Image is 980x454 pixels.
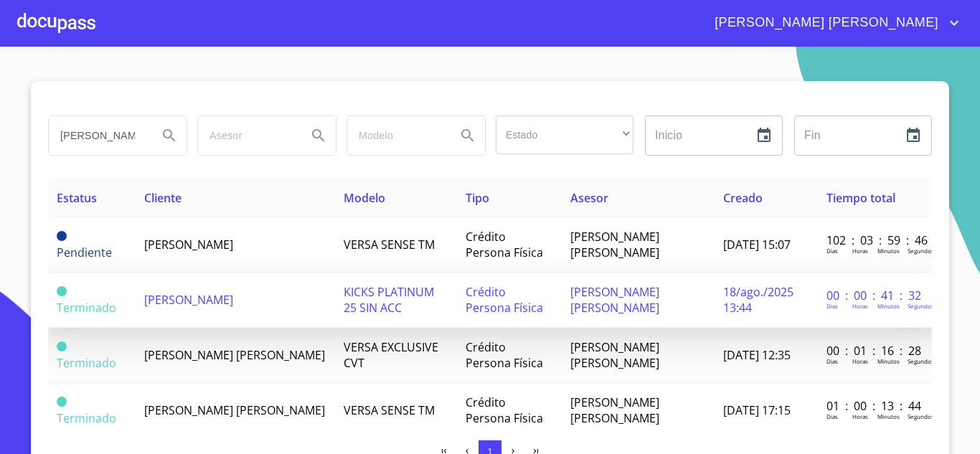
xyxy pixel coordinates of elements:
p: Segundos [908,302,934,310]
p: Horas [852,247,868,255]
p: Minutos [877,412,900,420]
p: 102 : 03 : 59 : 46 [826,232,923,248]
span: KICKS PLATINUM 25 SIN ACC [344,284,434,316]
span: Modelo [344,190,385,206]
span: [PERSON_NAME] [PERSON_NAME] [144,347,325,363]
span: Pendiente [57,231,67,241]
p: Segundos [908,412,934,420]
span: Terminado [57,410,116,426]
span: [PERSON_NAME] [PERSON_NAME] [570,394,659,426]
button: account of current user [704,11,963,34]
button: Search [152,118,187,153]
input: search [49,116,146,155]
p: 00 : 01 : 16 : 28 [826,343,923,359]
span: VERSA SENSE TM [344,237,435,252]
span: [PERSON_NAME] [144,237,233,252]
span: VERSA SENSE TM [344,402,435,418]
p: Minutos [877,302,900,310]
span: [DATE] 12:35 [723,347,791,363]
span: [PERSON_NAME] [PERSON_NAME] [144,402,325,418]
p: Horas [852,302,868,310]
span: Tipo [466,190,489,206]
input: search [347,116,445,155]
button: Search [451,118,485,153]
p: Dias [826,247,838,255]
p: Horas [852,412,868,420]
span: Crédito Persona Física [466,339,543,371]
span: 18/ago./2025 13:44 [723,284,793,316]
div: ​ [496,115,633,154]
p: Segundos [908,247,934,255]
span: Terminado [57,300,116,316]
span: Crédito Persona Física [466,284,543,316]
span: Tiempo total [826,190,895,206]
span: [PERSON_NAME] [PERSON_NAME] [704,11,946,34]
p: Segundos [908,357,934,365]
span: Terminado [57,355,116,371]
span: Cliente [144,190,182,206]
span: [PERSON_NAME] [PERSON_NAME] [570,284,659,316]
span: Crédito Persona Física [466,394,543,426]
span: [DATE] 17:15 [723,402,791,418]
p: 01 : 00 : 13 : 44 [826,398,923,414]
p: Minutos [877,357,900,365]
span: [PERSON_NAME] [144,292,233,308]
span: [PERSON_NAME] [PERSON_NAME] [570,229,659,260]
span: VERSA EXCLUSIVE CVT [344,339,438,371]
span: Estatus [57,190,97,206]
span: [PERSON_NAME] [PERSON_NAME] [570,339,659,371]
span: Creado [723,190,763,206]
span: Pendiente [57,245,112,260]
span: Terminado [57,341,67,351]
span: Crédito Persona Física [466,229,543,260]
button: Search [301,118,336,153]
span: Terminado [57,397,67,407]
input: search [198,116,296,155]
p: Dias [826,357,838,365]
p: Dias [826,302,838,310]
p: 00 : 00 : 41 : 32 [826,288,923,303]
p: Horas [852,357,868,365]
p: Dias [826,412,838,420]
span: Terminado [57,286,67,296]
span: [DATE] 15:07 [723,237,791,252]
p: Minutos [877,247,900,255]
span: Asesor [570,190,608,206]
